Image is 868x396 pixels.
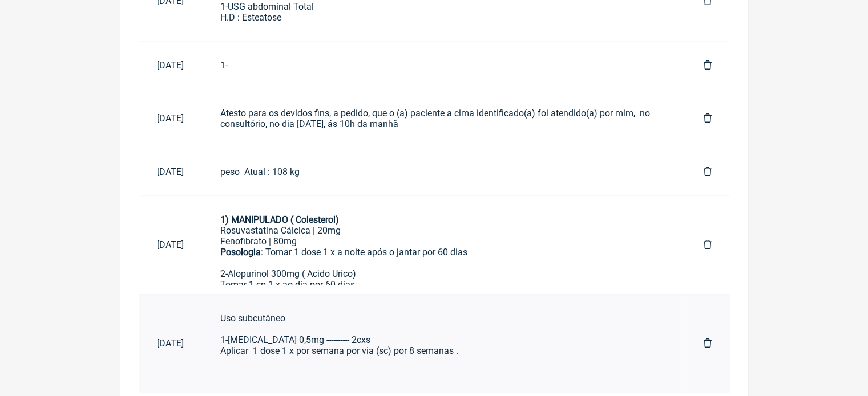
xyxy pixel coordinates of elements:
a: [DATE] [139,230,202,259]
div: Uso subcutâneo 1-[MEDICAL_DATA] 0,5mg ---------- 2cxs Aplicar 1 dose 1 x por semana por via (sc) ... [220,313,667,390]
div: Atesto para os devidos fins, a pedido, que o (a) paciente a cima identificado(a) foi atendido(a) ... [220,108,667,129]
a: 1- [202,51,685,80]
div: 1- [220,60,667,71]
a: [DATE] [139,51,202,80]
a: Atesto para os devidos fins, a pedido, que o (a) paciente a cima identificado(a) foi atendido(a) ... [202,99,685,138]
a: [DATE] [139,329,202,358]
div: peso Atual : 108 kg [220,166,667,177]
strong: Posologia [220,247,261,258]
a: 1) MANIPULADO ( Colesterol)Rosuvastatina Cálcica | 20mgFenofibrato | 80mgPosologia: Tomar 1 dose ... [202,205,685,285]
div: Fenofibrato | 80mg [220,236,667,247]
a: peso Atual : 108 kg [202,157,685,186]
a: Uso subcutâneo1-[MEDICAL_DATA] 0,5mg ---------- 2cxsAplicar 1 dose 1 x por semana por via (sc) po... [202,304,685,383]
a: [DATE] [139,157,202,186]
div: : Tomar 1 dose 1 x a noite após o jantar por 60 dias 2-Alopurinol 300mg ( Acido Urico) Tomar 1 cp... [220,247,667,312]
div: Rosuvastatina Cálcica | 20mg [220,225,667,236]
a: [DATE] [139,104,202,133]
strong: 1) MANIPULADO ( Colesterol) [220,214,339,225]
